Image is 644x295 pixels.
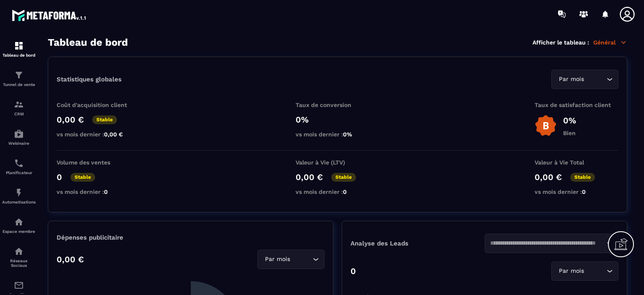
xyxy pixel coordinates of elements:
[582,188,586,195] span: 0
[535,172,562,182] p: 0,00 €
[14,280,24,290] img: email
[296,102,379,108] p: Taux de conversion
[351,240,485,247] p: Analyse des Leads
[257,250,325,269] div: Search for option
[2,64,36,93] a: formationformationTunnel de vente
[532,39,589,46] p: Afficher le tableau :
[2,170,36,175] p: Planificateur
[12,8,87,23] img: logo
[296,159,379,166] p: Valeur à Vie (LTV)
[593,39,627,46] p: Général
[292,255,311,264] input: Search for option
[535,159,618,166] p: Valeur à Vie Total
[14,129,24,139] img: automations
[2,200,36,204] p: Automatisations
[2,34,36,64] a: formationformationTableau de bord
[70,173,95,182] p: Stable
[351,266,356,276] p: 0
[2,112,36,116] p: CRM
[586,75,605,84] input: Search for option
[57,188,140,195] p: vs mois dernier :
[485,234,619,253] div: Search for option
[14,70,24,80] img: formation
[296,188,379,195] p: vs mois dernier :
[535,102,618,108] p: Taux de satisfaction client
[586,266,605,276] input: Search for option
[557,266,586,276] span: Par mois
[92,115,117,124] p: Stable
[535,115,557,137] img: b-badge-o.b3b20ee6.svg
[2,181,36,211] a: automationsautomationsAutomatisations
[563,115,576,125] p: 0%
[14,158,24,168] img: scheduler
[14,41,24,51] img: formation
[104,188,108,195] span: 0
[57,115,84,125] p: 0,00 €
[57,234,325,241] p: Dépenses publicitaire
[2,82,36,87] p: Tunnel de vente
[296,131,379,138] p: vs mois dernier :
[2,229,36,234] p: Espace membre
[14,188,24,198] img: automations
[14,217,24,227] img: automations
[57,159,140,166] p: Volume des ventes
[535,188,618,195] p: vs mois dernier :
[48,37,128,48] h3: Tableau de bord
[296,172,323,182] p: 0,00 €
[557,75,586,84] span: Par mois
[2,141,36,146] p: Webinaire
[343,188,347,195] span: 0
[2,240,36,274] a: social-networksocial-networkRéseaux Sociaux
[14,246,24,256] img: social-network
[563,130,576,136] p: Bien
[57,131,140,138] p: vs mois dernier :
[104,131,123,138] span: 0,00 €
[2,211,36,240] a: automationsautomationsEspace membre
[551,261,618,281] div: Search for option
[2,123,36,152] a: automationsautomationsWebinaire
[2,53,36,57] p: Tableau de bord
[490,239,605,248] input: Search for option
[296,115,379,125] p: 0%
[343,131,352,138] span: 0%
[57,172,62,182] p: 0
[57,76,122,83] p: Statistiques globales
[2,93,36,123] a: formationformationCRM
[570,173,595,182] p: Stable
[551,70,618,89] div: Search for option
[263,255,292,264] span: Par mois
[2,258,36,268] p: Réseaux Sociaux
[331,173,356,182] p: Stable
[57,254,84,264] p: 0,00 €
[14,99,24,110] img: formation
[57,102,140,108] p: Coût d'acquisition client
[2,152,36,181] a: schedulerschedulerPlanificateur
